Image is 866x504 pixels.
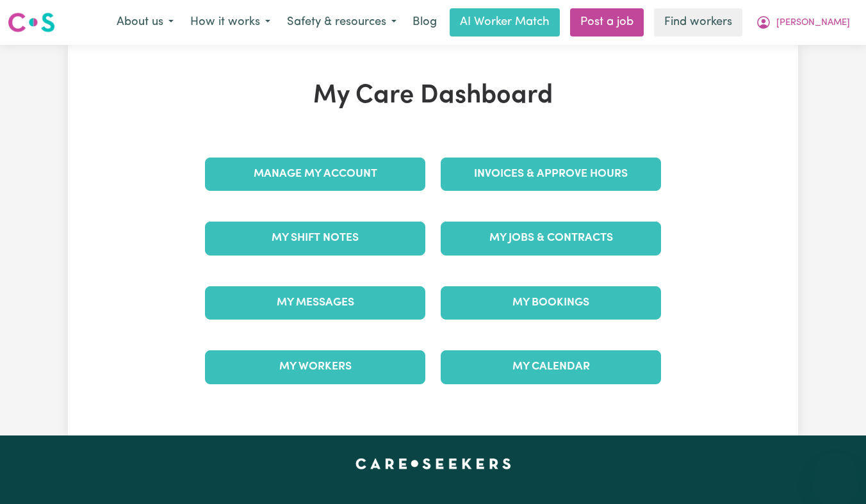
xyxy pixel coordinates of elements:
[355,459,511,469] a: Careseekers home page
[205,350,425,384] a: My Workers
[570,8,644,37] a: Post a job
[197,81,669,111] h1: My Care Dashboard
[441,350,661,384] a: My Calendar
[815,453,856,494] iframe: Button to launch messaging window
[450,8,560,37] a: AI Worker Match
[441,222,661,255] a: My Jobs & Contracts
[441,158,661,191] a: Invoices & Approve Hours
[405,8,445,37] a: Blog
[205,286,425,320] a: My Messages
[748,9,858,36] button: My Account
[441,286,661,320] a: My Bookings
[654,8,742,37] a: Find workers
[8,8,55,37] a: Careseekers logo
[205,158,425,191] a: Manage My Account
[279,9,405,36] button: Safety & resources
[8,11,55,34] img: Careseekers logo
[182,9,279,36] button: How it works
[108,9,182,36] button: About us
[776,16,850,30] span: [PERSON_NAME]
[205,222,425,255] a: My Shift Notes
